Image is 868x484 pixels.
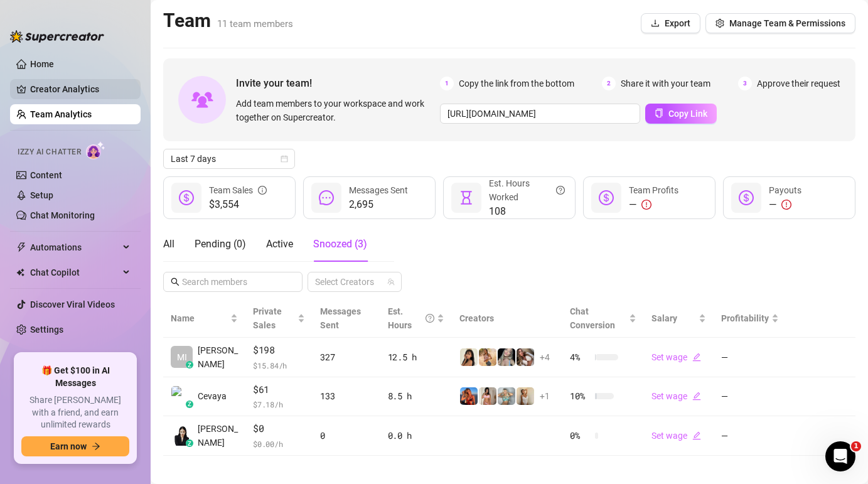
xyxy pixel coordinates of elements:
span: Manage Team & Permissions [729,18,845,28]
span: thunderbolt [16,242,26,252]
a: Team Analytics [30,109,92,119]
span: Snoozed ( 3 ) [313,238,367,250]
span: $ 15.84 /h [253,359,305,372]
span: edit [692,431,701,440]
span: $ 0.00 /h [253,438,305,450]
span: Share it with your team [621,77,710,90]
h2: Team [163,9,293,33]
div: z [186,401,193,408]
span: question-circle [426,304,434,332]
span: Active [266,238,293,250]
a: Content [30,170,62,180]
span: dollar-circle [599,190,614,205]
img: Olivia [498,387,515,405]
td: — [714,338,786,377]
span: 0 % [570,429,590,443]
span: Private Sales [253,306,282,330]
th: Name [163,299,245,338]
a: Setup [30,190,53,200]
div: Est. Hours Worked [489,176,565,204]
span: Messages Sent [320,306,361,330]
span: Name [171,311,228,325]
div: 12.5 h [388,350,445,364]
span: copy [655,109,663,117]
span: Earn now [50,441,87,451]
td: — [714,377,786,417]
span: Share [PERSON_NAME] with a friend, and earn unlimited rewards [21,394,129,431]
div: 8.5 h [388,389,445,403]
img: Karislondon [498,348,515,366]
span: hourglass [459,190,474,205]
span: + 1 [540,389,550,403]
span: search [171,277,179,286]
span: Cevaya [198,389,227,403]
span: $198 [253,343,305,358]
img: Frances Margare… [171,425,192,446]
span: + 4 [540,350,550,364]
span: message [319,190,334,205]
a: Settings [30,325,63,335]
img: Kelly [517,348,534,366]
a: Chat Monitoring [30,210,95,220]
span: download [651,19,660,28]
span: exclamation-circle [781,200,791,210]
span: $ 7.18 /h [253,398,305,411]
span: team [387,278,395,286]
span: arrow-right [92,442,100,451]
a: Set wageedit [651,391,701,401]
div: Est. Hours [388,304,435,332]
button: Export [641,13,700,33]
div: — [769,197,801,212]
span: 2,695 [349,197,408,212]
span: Last 7 days [171,149,287,168]
img: AI Chatter [86,141,105,159]
span: Salary [651,313,677,323]
img: Megan [517,387,534,405]
img: Tokyo [460,348,478,366]
span: Copy Link [668,109,707,119]
span: Profitability [721,313,769,323]
span: Messages Sent [349,185,408,195]
img: logo-BBDzfeDw.svg [10,30,104,43]
img: Chat Copilot [16,268,24,277]
span: 1 [440,77,454,90]
a: Creator Analytics [30,79,131,99]
span: [PERSON_NAME] [198,343,238,371]
a: Home [30,59,54,69]
img: Cevaya [171,386,192,407]
button: Manage Team & Permissions [705,13,855,33]
span: 2 [602,77,616,90]
span: Automations [30,237,119,257]
div: z [186,439,193,447]
span: edit [692,353,701,362]
span: dollar-circle [179,190,194,205]
span: MI [177,350,187,364]
div: — [629,197,678,212]
span: Chat Copilot [30,262,119,282]
span: Approve their request [757,77,840,90]
span: setting [715,19,724,28]
img: S [479,387,496,405]
span: $0 [253,421,305,436]
span: 🎁 Get $100 in AI Messages [21,365,129,389]
span: Add team members to your workspace and work together on Supercreator. [236,97,435,124]
span: question-circle [556,176,565,204]
span: 10 % [570,389,590,403]
span: Export [665,18,690,28]
div: Pending ( 0 ) [195,237,246,252]
span: Team Profits [629,185,678,195]
span: $61 [253,382,305,397]
span: Izzy AI Chatter [18,146,81,158]
span: exclamation-circle [641,200,651,210]
span: [PERSON_NAME] [198,422,238,449]
a: Set wageedit [651,431,701,441]
span: 1 [851,441,861,451]
th: Creators [452,299,562,338]
div: 327 [320,350,372,364]
span: dollar-circle [739,190,754,205]
div: 0 [320,429,372,443]
span: info-circle [258,183,267,197]
span: 108 [489,204,565,219]
span: edit [692,392,701,401]
span: Chat Conversion [570,306,615,330]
